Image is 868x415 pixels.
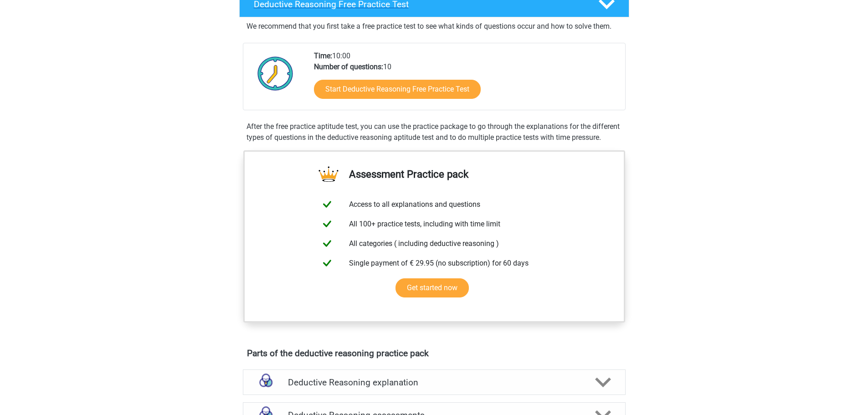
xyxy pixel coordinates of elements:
[288,377,580,388] h4: Deductive Reasoning explanation
[395,278,469,297] a: Get started now
[243,121,626,143] div: After the free practice aptitude test, you can use the practice package to go through the explana...
[314,51,332,60] b: Time:
[247,348,621,359] h4: Parts of the deductive reasoning practice pack
[307,51,625,110] div: 10:00 10
[254,371,277,394] img: deductive reasoning explanations
[314,62,383,71] b: Number of questions:
[252,51,298,96] img: Clock
[239,369,629,395] a: explanations Deductive Reasoning explanation
[314,80,481,99] a: Start Deductive Reasoning Free Practice Test
[247,21,622,32] p: We recommend that you first take a free practice test to see what kinds of questions occur and ho...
